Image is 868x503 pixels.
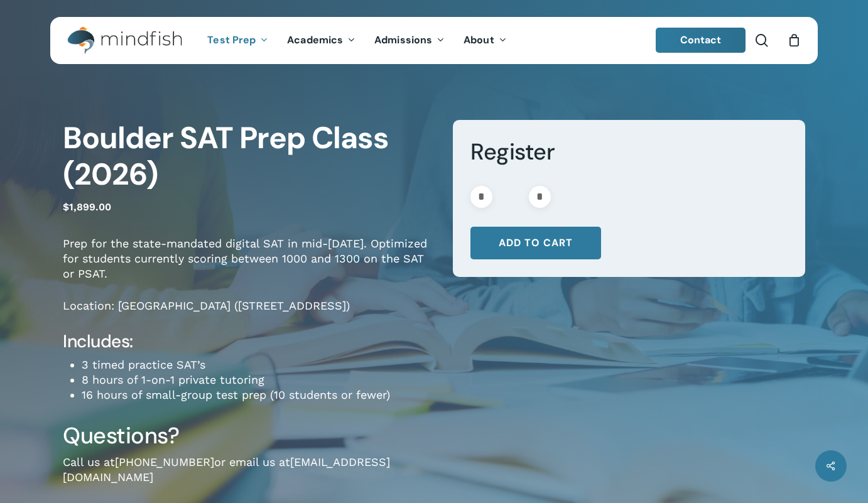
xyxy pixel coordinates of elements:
p: Location: [GEOGRAPHIC_DATA] ([STREET_ADDRESS]) [63,298,434,330]
span: $ [63,201,69,213]
a: Contact [656,28,746,53]
p: Prep for the state-mandated digital SAT in mid-[DATE]. Optimized for students currently scoring b... [63,236,434,298]
a: Academics [278,35,365,46]
li: 8 hours of 1-on-1 private tutoring [82,372,434,387]
button: Add to cart [470,227,601,259]
span: Admissions [374,33,432,46]
header: Main Menu [50,17,818,64]
h3: Register [470,138,788,166]
span: About [464,33,494,46]
li: 16 hours of small-group test prep (10 students or fewer) [82,387,434,403]
h3: Questions? [63,421,434,450]
bdi: 1,899.00 [63,201,111,213]
li: 3 timed practice SAT’s [82,357,434,372]
h1: Boulder SAT Prep Class (2026) [63,120,434,193]
a: About [454,35,516,46]
span: Academics [287,33,343,46]
p: Call us at or email us at [63,455,434,502]
a: Admissions [365,35,454,46]
a: [EMAIL_ADDRESS][DOMAIN_NAME] [63,455,390,484]
a: [PHONE_NUMBER] [115,455,214,468]
a: Test Prep [198,35,278,46]
span: Test Prep [207,33,256,46]
nav: Main Menu [198,17,516,64]
span: Contact [680,33,722,46]
input: Product quantity [496,186,525,208]
h4: Includes: [63,330,434,353]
